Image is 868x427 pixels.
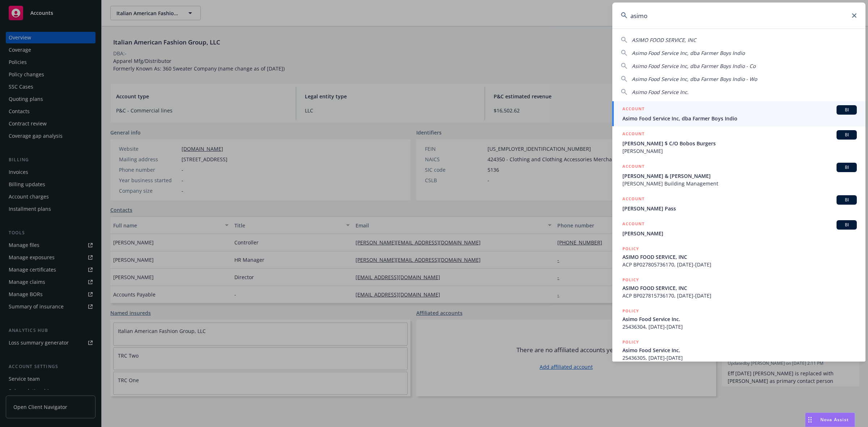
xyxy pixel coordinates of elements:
[622,315,857,323] span: Asimo Food Service Inc.
[622,346,857,354] span: Asimo Food Service Inc.
[612,101,865,126] a: ACCOUNTBIAsimo Food Service Inc, dba Farmer Boys Indio
[612,3,865,29] input: Search...
[622,230,857,237] span: [PERSON_NAME]
[622,140,857,147] span: [PERSON_NAME] $ C/O Bobos Burgers
[622,307,639,315] h5: POLICY
[839,107,854,113] span: BI
[622,338,639,346] h5: POLICY
[805,413,814,427] div: Drag to move
[622,354,857,362] span: 25436305, [DATE]-[DATE]
[805,413,855,427] button: Nova Assist
[622,245,639,252] h5: POLICY
[622,195,644,204] h5: ACCOUNT
[622,253,857,261] span: ASIMO FOOD SERVICE, INC
[632,76,757,82] span: Asimo Food Service Inc, dba Farmer Boys Indio - Wo
[839,164,854,171] span: BI
[632,50,745,56] span: Asimo Food Service Inc, dba Farmer Boys Indio
[632,89,689,95] span: Asimo Food Service Inc.
[612,191,865,216] a: ACCOUNTBI[PERSON_NAME] Pass
[612,126,865,159] a: ACCOUNTBI[PERSON_NAME] $ C/O Bobos Burgers[PERSON_NAME]
[622,276,639,283] h5: POLICY
[820,417,849,423] span: Nova Assist
[622,292,857,299] span: ACP BP027815736170, [DATE]-[DATE]
[632,63,756,69] span: Asimo Food Service Inc, dba Farmer Boys Indio - Co
[622,105,644,114] h5: ACCOUNT
[622,261,857,268] span: ACP BP027805736170, [DATE]-[DATE]
[622,130,644,139] h5: ACCOUNT
[622,172,857,180] span: [PERSON_NAME] & [PERSON_NAME]
[839,132,854,138] span: BI
[622,147,857,155] span: [PERSON_NAME]
[622,163,644,171] h5: ACCOUNT
[612,241,865,272] a: POLICYASIMO FOOD SERVICE, INCACP BP027805736170, [DATE]-[DATE]
[622,284,857,292] span: ASIMO FOOD SERVICE, INC
[622,220,644,229] h5: ACCOUNT
[622,115,857,122] span: Asimo Food Service Inc, dba Farmer Boys Indio
[612,216,865,241] a: ACCOUNTBI[PERSON_NAME]
[612,159,865,191] a: ACCOUNTBI[PERSON_NAME] & [PERSON_NAME][PERSON_NAME] Building Management
[622,180,857,187] span: [PERSON_NAME] Building Management
[612,334,865,366] a: POLICYAsimo Food Service Inc.25436305, [DATE]-[DATE]
[612,303,865,334] a: POLICYAsimo Food Service Inc.25436304, [DATE]-[DATE]
[622,205,857,212] span: [PERSON_NAME] Pass
[632,37,696,43] span: ASIMO FOOD SERVICE, INC
[839,197,854,203] span: BI
[622,323,857,330] span: 25436304, [DATE]-[DATE]
[612,272,865,303] a: POLICYASIMO FOOD SERVICE, INCACP BP027815736170, [DATE]-[DATE]
[839,222,854,228] span: BI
